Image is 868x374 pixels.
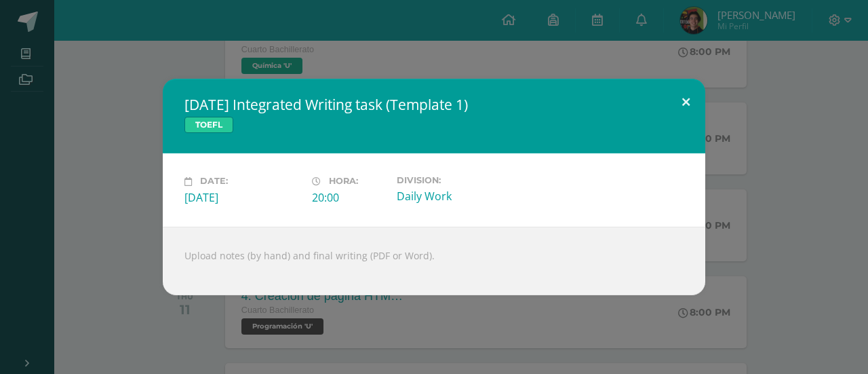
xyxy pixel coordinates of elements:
[184,190,301,205] div: [DATE]
[397,189,513,204] div: Daily Work
[312,190,386,205] div: 20:00
[163,227,705,295] div: Upload notes (by hand) and final writing (PDF or Word).
[329,176,358,187] span: Hora:
[200,176,228,187] span: Date:
[667,79,705,125] button: Close (Esc)
[184,117,233,133] span: TOEFL
[184,95,684,114] h2: [DATE] Integrated Writing task (Template 1)
[397,175,513,185] label: Division:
